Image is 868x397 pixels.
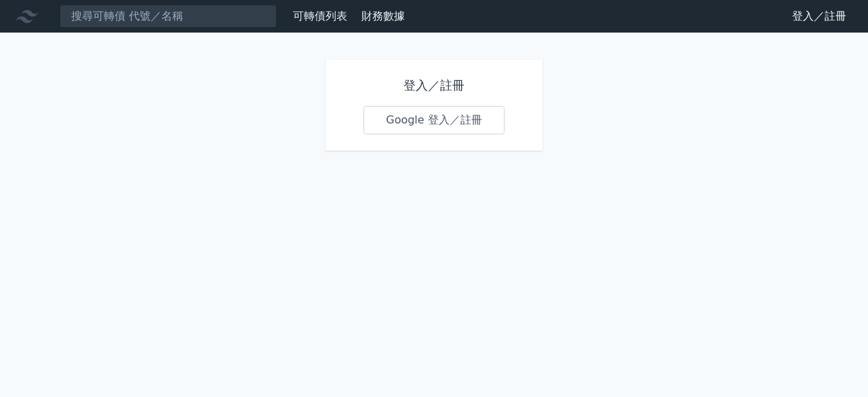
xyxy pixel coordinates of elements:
[60,5,277,28] input: 搜尋可轉債 代號／名稱
[781,5,857,27] a: 登入／註冊
[293,10,347,22] a: 可轉債列表
[361,10,405,22] a: 財務數據
[363,106,505,134] a: Google 登入／註冊
[363,76,505,95] h1: 登入／註冊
